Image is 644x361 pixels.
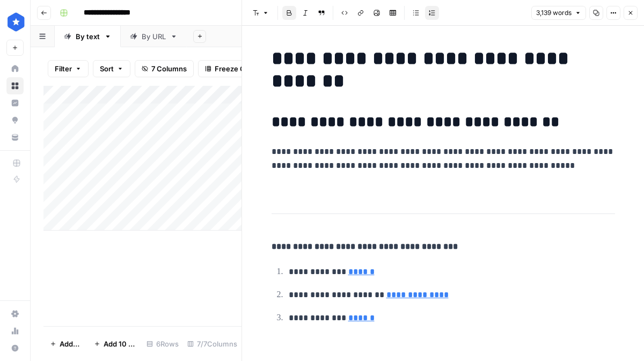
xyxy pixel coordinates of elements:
[183,335,241,352] div: 7/7 Columns
[104,338,136,349] span: Add 10 Rows
[6,340,24,357] button: Help + Support
[6,77,24,94] a: Browse
[198,60,277,77] button: Freeze Columns
[93,60,130,77] button: Sort
[48,60,89,77] button: Filter
[100,63,114,74] span: Sort
[6,112,24,129] a: Opportunities
[6,60,24,77] a: Home
[6,12,26,32] img: ConsumerAffairs Logo
[6,322,24,340] a: Usage
[55,26,121,47] a: By text
[6,9,24,35] button: Workspace: ConsumerAffairs
[135,60,194,77] button: 7 Columns
[121,26,187,47] a: By URL
[76,31,100,42] div: By text
[6,94,24,112] a: Insights
[151,63,187,74] span: 7 Columns
[142,31,166,42] div: By URL
[531,6,586,20] button: 3,139 words
[43,335,87,352] button: Add Row
[6,305,24,322] a: Settings
[55,63,72,74] span: Filter
[142,335,183,352] div: 6 Rows
[6,129,24,146] a: Your Data
[87,335,142,352] button: Add 10 Rows
[215,63,270,74] span: Freeze Columns
[60,338,81,349] span: Add Row
[536,8,572,18] span: 3,139 words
